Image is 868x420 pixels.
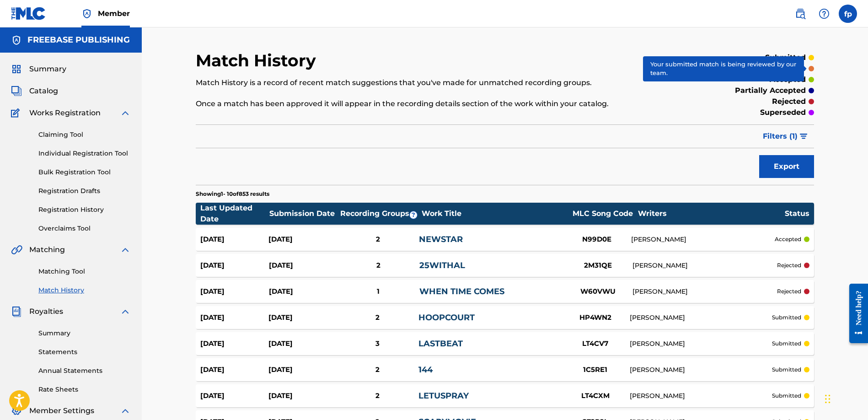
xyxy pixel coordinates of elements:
div: User Menu [839,5,857,23]
div: 2 [337,234,419,245]
a: NEWSTAR [419,234,463,244]
div: 2 [337,312,418,323]
img: MLC Logo [11,7,46,20]
span: Summary [29,64,66,75]
div: [PERSON_NAME] [630,365,772,375]
div: [DATE] [268,391,337,401]
div: LT4CXM [561,391,630,401]
div: [DATE] [200,260,269,271]
a: Annual Statements [38,366,131,376]
h2: Match History [196,50,321,71]
p: Match History is a record of recent match suggestions that you've made for unmatched recording gr... [196,77,672,88]
p: rejected [777,287,801,296]
div: 2 [337,260,419,271]
div: [DATE] [200,391,268,401]
div: Writers [638,208,784,219]
p: partially accepted [735,85,806,96]
a: Public Search [791,5,809,23]
img: Accounts [11,35,22,46]
div: 1 [337,286,419,297]
a: Overclaims Tool [38,224,131,233]
div: 2M31QE [564,260,632,271]
div: [PERSON_NAME] [632,261,777,270]
img: Catalog [11,86,22,97]
a: Bulk Registration Tool [38,167,131,177]
a: CatalogCatalog [11,86,58,97]
span: Matching [29,244,65,255]
img: Member Settings [11,405,22,416]
div: Chat Widget [822,376,868,420]
p: rejected [772,96,806,107]
a: LASTBEAT [418,339,463,349]
a: Matching Tool [38,267,131,276]
img: Works Registration [11,108,23,118]
div: [PERSON_NAME] [630,339,772,349]
p: rejected [777,261,801,269]
a: SummarySummary [11,64,66,75]
div: Last Updated Date [200,203,269,225]
div: 3 [337,339,418,349]
img: expand [120,306,131,317]
a: Registration Drafts [38,186,131,196]
div: MLC Song Code [568,208,637,219]
span: Works Registration [29,108,101,118]
div: [DATE] [268,312,337,323]
img: Top Rightsholder [81,8,92,19]
p: accepted [775,235,801,243]
div: HP4WN2 [561,312,630,323]
button: Export [759,155,814,178]
span: Catalog [29,86,58,97]
div: [DATE] [200,286,269,297]
div: N99D0E [563,234,631,245]
p: accepted [770,74,806,85]
a: Rate Sheets [38,385,131,394]
div: Submission Date [269,208,338,219]
span: Member Settings [29,405,94,416]
div: Recording Groups [339,208,421,219]
p: submitted [772,339,801,348]
div: Work Title [422,208,568,219]
button: Filters (1) [757,125,814,148]
p: Showing 1 - 10 of 853 results [196,190,269,198]
div: Help [815,5,833,23]
p: submitted [772,313,801,322]
img: expand [120,108,131,118]
a: Individual Registration Tool [38,149,131,158]
div: [PERSON_NAME] [632,287,777,296]
img: help [819,8,830,19]
img: expand [120,405,131,416]
img: expand [120,244,131,255]
div: [DATE] [200,339,268,349]
div: [DATE] [269,260,338,271]
div: [DATE] [268,339,337,349]
span: Filters ( 1 ) [763,131,798,142]
a: 144 [418,365,433,375]
div: 2 [337,391,418,401]
div: [DATE] [268,365,337,375]
a: Match History [38,285,131,295]
div: LT4CV7 [561,339,630,349]
h5: FREEBASE PUBLISHING [27,35,130,45]
img: Royalties [11,306,22,317]
p: submitted [772,392,801,400]
p: superseded [760,107,806,118]
div: [DATE] [200,312,268,323]
a: Claiming Tool [38,130,131,140]
span: ? [410,211,417,219]
div: W60VWU [564,286,632,297]
div: 1C5RE1 [561,365,630,375]
a: HOOPCOURT [418,312,475,323]
a: Summary [38,328,131,338]
a: Statements [38,347,131,357]
div: [PERSON_NAME] [630,391,772,401]
img: Matching [11,244,22,255]
div: [DATE] [200,234,268,245]
div: Status [785,208,809,219]
img: Summary [11,64,22,75]
a: 25WITHAL [419,260,465,270]
a: LETUSPRAY [418,391,469,401]
div: [PERSON_NAME] [630,313,772,323]
p: submitted [765,52,806,63]
div: Drag [825,385,830,413]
